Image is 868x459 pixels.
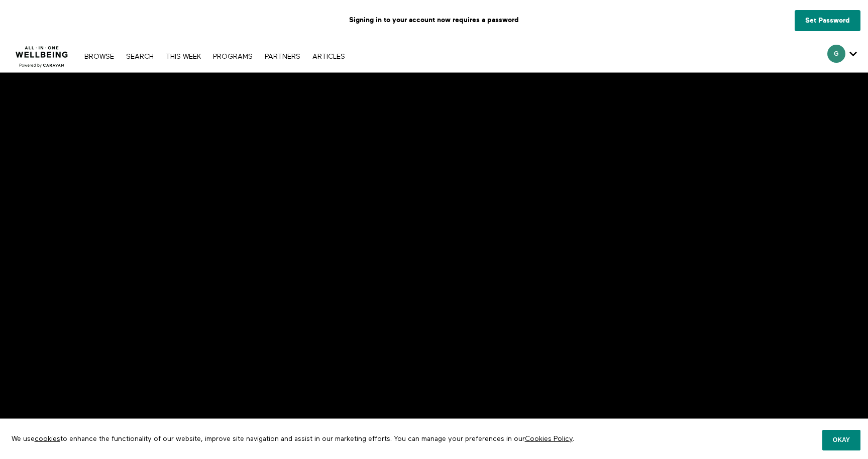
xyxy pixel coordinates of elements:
img: CARAVAN [12,39,72,69]
a: cookies [35,435,60,442]
a: PARTNERS [260,53,305,60]
nav: Primary [79,51,350,61]
a: Search [121,53,159,60]
a: Browse [79,53,119,60]
a: Cookies Policy [525,435,573,442]
a: Set Password [795,10,860,31]
a: PROGRAMS [208,53,258,60]
p: Signing in to your account now requires a password [8,8,860,33]
p: We use to enhance the functionality of our website, improve site navigation and assist in our mar... [4,426,683,451]
button: Okay [822,430,860,450]
a: THIS WEEK [161,53,206,60]
a: ARTICLES [307,53,350,60]
div: Secondary [820,40,864,72]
